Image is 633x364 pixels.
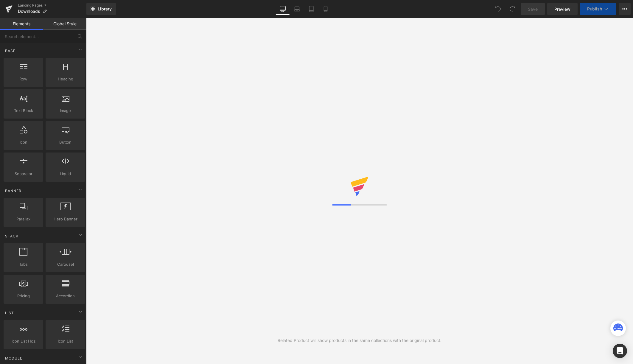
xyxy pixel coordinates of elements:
[506,3,518,15] button: Redo
[619,3,631,15] button: More
[47,171,83,177] span: Liquid
[47,261,83,267] span: Carousel
[47,216,83,222] span: Hero Banner
[290,3,304,15] a: Laptop
[5,338,41,344] span: Icon List Hoz
[318,3,333,15] a: Mobile
[43,18,86,30] a: Global Style
[5,171,41,177] span: Separator
[4,188,22,194] span: Banner
[47,293,83,299] span: Accordion
[528,6,538,12] span: Save
[547,3,578,15] a: Preview
[5,139,41,145] span: Icon
[580,3,616,15] button: Publish
[4,310,15,316] span: List
[47,338,83,344] span: Icon List
[587,7,602,11] span: Publish
[98,6,112,12] span: Library
[47,76,83,82] span: Heading
[554,6,570,12] span: Preview
[492,3,504,15] button: Undo
[86,3,116,15] a: New Library
[18,9,40,14] span: Downloads
[5,76,41,82] span: Row
[4,233,19,239] span: Stack
[4,48,16,54] span: Base
[5,293,41,299] span: Pricing
[47,139,83,145] span: Button
[5,108,41,114] span: Text Block
[304,3,318,15] a: Tablet
[18,3,86,8] a: Landing Pages
[278,337,441,344] div: Related Product will show products in the same collections with the original product.
[5,216,41,222] span: Parallax
[5,261,41,267] span: Tabs
[4,355,23,361] span: Module
[47,108,83,114] span: Image
[276,3,290,15] a: Desktop
[613,344,627,358] div: Open Intercom Messenger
